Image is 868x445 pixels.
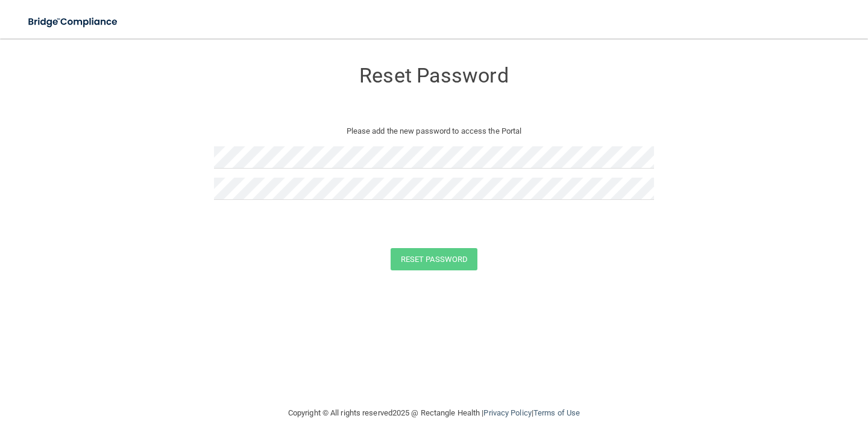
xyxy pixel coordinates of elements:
[223,124,645,138] p: Please add the new password to access the Portal
[533,408,580,417] a: Terms of Use
[18,10,129,34] img: bridge_compliance_login_screen.278c3ca4.svg
[483,408,531,417] a: Privacy Policy
[214,64,654,87] h3: Reset Password
[214,394,654,432] div: Copyright © All rights reserved 2025 @ Rectangle Health | |
[391,248,477,270] button: Reset Password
